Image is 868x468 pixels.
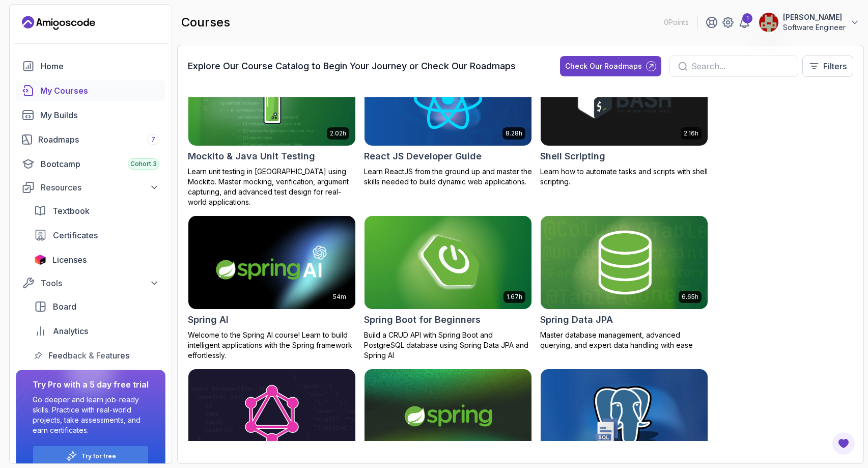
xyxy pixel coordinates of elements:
h2: courses [181,14,230,31]
a: React JS Developer Guide card8.28hReact JS Developer GuideLearn ReactJS from the ground up and ma... [364,51,532,187]
a: certificates [28,225,165,245]
a: bootcamp [16,154,165,174]
div: Resources [41,181,159,194]
div: 1 [742,13,752,23]
span: Certificates [53,229,98,241]
img: Mockito & Java Unit Testing card [188,52,355,146]
p: 1.67h [507,293,522,301]
h2: Spring AI [188,313,229,327]
img: Spring for GraphQL card [188,369,355,463]
a: board [28,296,165,317]
div: Roadmaps [38,133,159,146]
a: courses [16,80,165,101]
p: 2.02h [330,129,346,137]
input: Search... [691,60,790,72]
a: Mockito & Java Unit Testing card2.02hMockito & Java Unit TestingLearn unit testing in [GEOGRAPHIC... [188,51,356,207]
p: Filters [823,60,847,72]
img: user profile image [759,13,778,32]
button: Filters [802,56,853,77]
a: roadmaps [16,129,165,150]
a: Spring Data JPA card6.65hSpring Data JPAMaster database management, advanced querying, and expert... [540,215,708,351]
p: 8.28h [506,129,522,137]
div: Home [41,60,159,72]
img: Spring Boot for Beginners card [365,216,531,310]
div: Tools [41,277,159,289]
a: analytics [28,321,165,341]
p: 6.65h [682,293,698,301]
button: Open Feedback Button [831,431,856,456]
a: Spring Boot for Beginners card1.67hSpring Boot for BeginnersBuild a CRUD API with Spring Boot and... [364,215,532,361]
h2: Shell Scripting [540,149,605,163]
p: Build a CRUD API with Spring Boot and PostgreSQL database using Spring Data JPA and Spring AI [364,330,532,361]
span: Analytics [53,325,88,337]
img: Spring Framework card [365,369,531,463]
p: Master database management, advanced querying, and expert data handling with ease [540,330,708,350]
p: Welcome to the Spring AI course! Learn to build intelligent applications with the Spring framewor... [188,330,356,361]
a: builds [16,105,165,125]
span: Licenses [52,254,87,266]
p: Learn ReactJS from the ground up and master the skills needed to build dynamic web applications. [364,167,532,187]
div: My Builds [40,109,159,121]
div: Bootcamp [41,158,159,170]
span: Cohort 3 [130,160,157,168]
p: 0 Points [664,17,689,27]
a: licenses [28,250,165,270]
p: 54m [333,293,346,301]
a: textbook [28,201,165,221]
a: feedback [28,345,165,366]
p: Learn unit testing in [GEOGRAPHIC_DATA] using Mockito. Master mocking, verification, argument cap... [188,167,356,207]
button: Check Our Roadmaps [560,56,661,76]
button: user profile image[PERSON_NAME]Software Engineer [759,12,860,33]
button: Tools [16,274,165,292]
p: Learn how to automate tasks and scripts with shell scripting. [540,167,708,187]
img: SQL and Databases Fundamentals card [541,369,708,463]
a: Try for free [81,452,116,460]
img: Spring AI card [184,213,359,312]
span: 7 [151,135,155,144]
img: jetbrains icon [34,255,46,265]
h3: Explore Our Course Catalog to Begin Your Journey or Check Our Roadmaps [188,59,516,73]
span: Feedback & Features [48,349,129,362]
div: Check Our Roadmaps [565,61,642,71]
span: Board [53,300,76,313]
span: Textbook [52,205,90,217]
h2: Spring Data JPA [540,313,613,327]
a: Shell Scripting card2.16hShell ScriptingLearn how to automate tasks and scripts with shell script... [540,51,708,187]
div: My Courses [40,85,159,97]
img: Spring Data JPA card [541,216,708,310]
button: Resources [16,178,165,197]
img: Shell Scripting card [541,52,708,146]
a: 1 [738,16,750,29]
p: [PERSON_NAME] [783,12,846,22]
h2: React JS Developer Guide [364,149,482,163]
a: Spring AI card54mSpring AIWelcome to the Spring AI course! Learn to build intelligent application... [188,215,356,361]
h2: Mockito & Java Unit Testing [188,149,315,163]
button: Try for free [33,446,149,466]
p: Software Engineer [783,22,846,33]
p: Go deeper and learn job-ready skills. Practice with real-world projects, take assessments, and ea... [33,395,149,435]
a: Landing page [22,15,95,31]
p: 2.16h [684,129,698,137]
a: home [16,56,165,76]
img: React JS Developer Guide card [365,52,531,146]
h2: Spring Boot for Beginners [364,313,481,327]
